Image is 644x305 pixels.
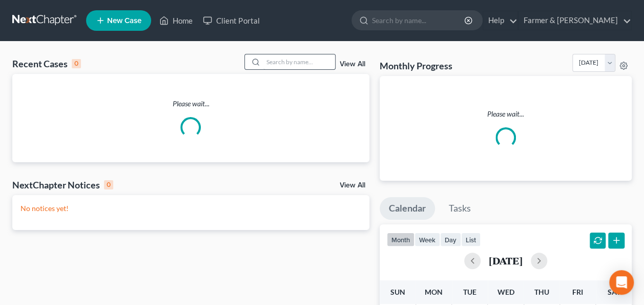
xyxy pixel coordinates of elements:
[461,233,481,246] button: list
[154,11,198,30] a: Home
[440,197,480,220] a: Tasks
[12,58,81,70] div: Recent Cases
[387,233,414,246] button: month
[497,288,514,296] span: Wed
[518,11,631,30] a: Farmer & [PERSON_NAME]
[609,270,634,295] div: Open Intercom Messenger
[12,99,369,109] p: Please wait...
[20,203,361,214] p: No notices yet!
[390,288,405,296] span: Sun
[104,180,113,189] div: 0
[380,60,452,72] h3: Monthly Progress
[489,255,523,266] h2: [DATE]
[198,11,264,30] a: Client Portal
[380,197,435,220] a: Calendar
[463,288,476,296] span: Tue
[440,233,461,246] button: day
[263,54,335,69] input: Search by name...
[607,288,620,296] span: Sat
[414,233,440,246] button: week
[388,109,624,119] p: Please wait...
[534,288,549,296] span: Thu
[107,17,141,25] span: New Case
[72,59,81,68] div: 0
[425,288,443,296] span: Mon
[12,179,113,191] div: NextChapter Notices
[372,11,466,30] input: Search by name...
[340,182,365,189] a: View All
[572,288,583,296] span: Fri
[340,61,365,68] a: View All
[483,11,517,30] a: Help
